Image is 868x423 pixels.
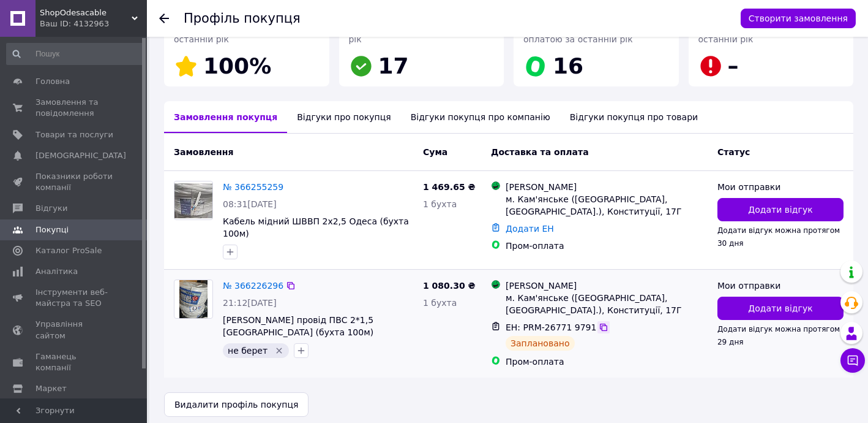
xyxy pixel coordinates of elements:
span: Замовлення [174,147,233,157]
div: Мои отправки [717,280,844,292]
span: – [728,53,739,78]
img: Фото товару [174,183,212,219]
span: ЕН: PRM-26771 9791 [506,322,596,332]
div: Мои отправки [717,181,844,193]
a: Фото товару [174,181,213,220]
span: Каталог ProSale [36,245,102,256]
svg: Видалити мітку [274,346,284,356]
span: Інструменти веб-майстра та SEO [36,287,113,309]
span: 1 469.65 ₴ [423,182,476,192]
div: Відгуки покупця про компанію [401,101,560,133]
span: 08:31[DATE] [223,199,277,209]
a: [PERSON_NAME] провід ПВС 2*1,5 [GEOGRAPHIC_DATA] (бухта 100м) [223,315,373,337]
span: [DEMOGRAPHIC_DATA] [36,150,126,161]
a: Додати ЕН [506,224,554,234]
span: 1 080.30 ₴ [423,281,476,291]
a: № 366255259 [223,182,283,192]
div: [PERSON_NAME] [506,181,708,193]
input: Пошук [6,43,144,65]
button: Додати відгук [717,198,844,221]
div: Відгуки про покупця [287,101,400,133]
span: Аналітика [36,266,78,277]
div: Пром-оплата [506,356,708,368]
span: Відгуки [36,203,67,214]
span: 1 бухта [423,199,457,209]
span: Головна [36,76,70,87]
span: Додати відгук можна протягом 29 дня [717,325,840,346]
div: Ваш ID: 4132963 [40,18,147,29]
span: 16 [553,53,583,78]
span: Cума [423,147,447,157]
button: Чат з покупцем [840,348,865,373]
span: ShopOdesacable [40,7,132,18]
span: Додати відгук можна протягом 30 дня [717,226,840,247]
span: 1 бухта [423,298,457,308]
span: 17 [378,53,409,78]
div: [PERSON_NAME] [506,280,708,292]
h1: Профіль покупця [184,11,301,26]
span: 21:12[DATE] [223,298,277,308]
div: м. Кам'янське ([GEOGRAPHIC_DATA], [GEOGRAPHIC_DATA].), Конституції, 17Г [506,292,708,316]
span: Управління сайтом [36,319,113,341]
a: Кабель мідний ШВВП 2х2,5 Одеса (бухта 100м) [223,216,409,238]
button: Створити замовлення [741,9,856,28]
button: Видалити профіль покупця [164,392,309,417]
div: Пром-оплата [506,240,708,252]
a: Фото товару [174,280,213,319]
div: Заплановано [506,336,575,351]
span: Доставка та оплата [491,147,589,157]
div: м. Кам'янське ([GEOGRAPHIC_DATA], [GEOGRAPHIC_DATA].), Конституції, 17Г [506,193,708,218]
span: Покупці [36,224,69,235]
span: Показники роботи компанії [36,171,113,193]
span: Товари та послуги [36,129,113,140]
div: Повернутися назад [159,12,169,25]
div: Замовлення покупця [164,101,287,133]
span: Статус [717,147,750,157]
span: Замовлення та повідомлення [36,97,113,119]
a: № 366226296 [223,281,283,291]
span: 100% [203,53,271,78]
span: не берет [228,346,268,356]
span: Додати відгук [748,302,812,314]
button: Додати відгук [717,297,844,320]
span: Гаманець компанії [36,351,113,373]
img: Фото товару [179,280,208,318]
div: Відгуки покупця про товари [560,101,708,133]
span: Додати відгук [748,204,812,216]
span: Маркет [36,383,67,394]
